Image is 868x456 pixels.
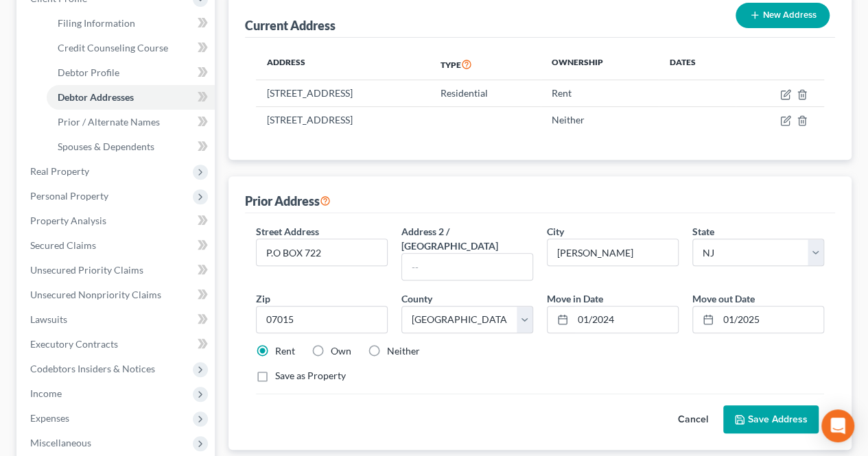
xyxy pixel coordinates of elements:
[58,17,135,29] span: Filing Information
[58,67,119,78] span: Debtor Profile
[47,36,215,60] a: Credit Counseling Course
[30,165,89,177] span: Real Property
[331,344,351,358] label: Own
[30,289,161,300] span: Unsecured Nonpriority Claims
[30,412,69,424] span: Expenses
[718,307,823,333] input: MM/YYYY
[257,239,387,265] input: Enter street address
[256,293,270,304] span: Zip
[256,306,388,333] input: XXXXX
[541,80,659,106] td: Rent
[401,293,432,304] span: County
[736,3,830,28] button: New Address
[692,293,755,304] span: Move out Date
[19,283,215,307] a: Unsecured Nonpriority Claims
[573,307,678,333] input: MM/YYYY
[387,344,420,358] label: Neither
[30,190,108,202] span: Personal Property
[663,406,723,433] button: Cancel
[19,332,215,357] a: Executory Contracts
[30,363,155,374] span: Codebtors Insiders & Notices
[30,239,96,251] span: Secured Claims
[821,409,854,442] div: Open Intercom Messenger
[58,91,134,103] span: Debtor Addresses
[47,11,215,36] a: Filing Information
[30,313,67,325] span: Lawsuits
[58,141,154,152] span: Spouses & Dependents
[58,42,168,53] span: Credit Counseling Course
[30,437,91,448] span: Miscellaneous
[430,49,541,80] th: Type
[659,49,736,80] th: Dates
[275,369,346,383] label: Save as Property
[275,344,295,358] label: Rent
[30,387,62,399] span: Income
[401,224,533,253] label: Address 2 / [GEOGRAPHIC_DATA]
[47,134,215,159] a: Spouses & Dependents
[430,80,541,106] td: Residential
[256,106,429,132] td: [STREET_ADDRESS]
[58,116,160,128] span: Prior / Alternate Names
[547,226,564,237] span: City
[541,49,659,80] th: Ownership
[30,215,106,226] span: Property Analysis
[723,405,819,434] button: Save Address
[245,17,336,34] div: Current Address
[19,208,215,233] a: Property Analysis
[19,233,215,258] a: Secured Claims
[402,254,532,280] input: --
[548,239,678,265] input: Enter city...
[47,85,215,110] a: Debtor Addresses
[692,226,714,237] span: State
[30,264,143,276] span: Unsecured Priority Claims
[30,338,118,350] span: Executory Contracts
[19,258,215,283] a: Unsecured Priority Claims
[256,226,319,237] span: Street Address
[541,106,659,132] td: Neither
[256,80,429,106] td: [STREET_ADDRESS]
[47,60,215,85] a: Debtor Profile
[19,307,215,332] a: Lawsuits
[47,110,215,134] a: Prior / Alternate Names
[256,49,429,80] th: Address
[547,293,603,304] span: Move in Date
[245,193,331,209] div: Prior Address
